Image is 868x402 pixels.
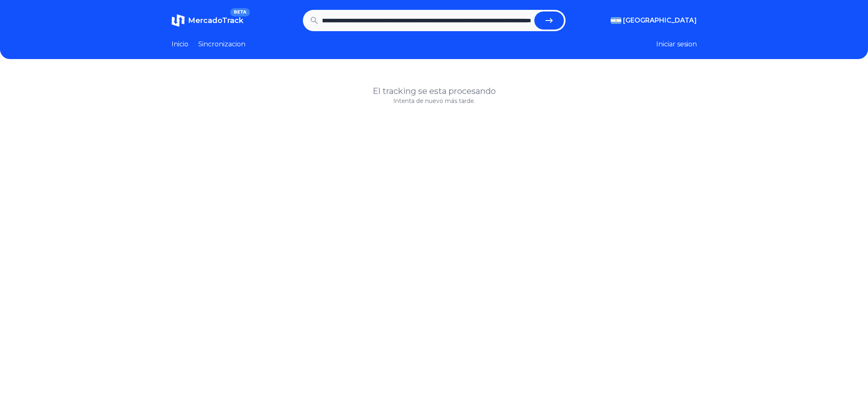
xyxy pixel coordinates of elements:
button: [GEOGRAPHIC_DATA] [611,16,697,25]
a: Sincronizacion [198,39,245,49]
button: Iniciar sesion [656,39,697,49]
h1: El tracking se esta procesando [172,85,697,97]
img: Argentina [611,17,621,24]
img: MercadoTrack [172,14,185,27]
span: [GEOGRAPHIC_DATA] [623,16,697,25]
span: MercadoTrack [188,16,243,25]
a: MercadoTrackBETA [172,14,243,27]
span: BETA [230,8,250,16]
p: Intenta de nuevo más tarde. [172,97,697,105]
a: Inicio [172,39,188,49]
